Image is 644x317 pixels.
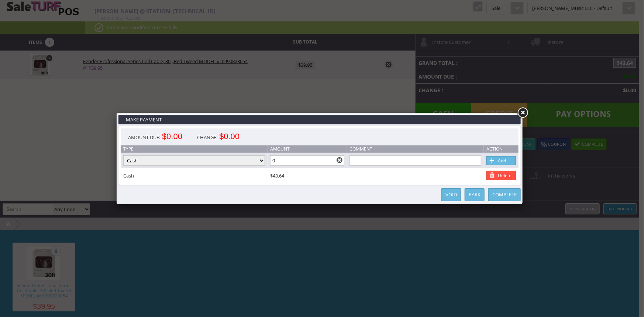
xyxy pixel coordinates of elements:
[486,156,516,165] a: Add
[121,128,190,145] div: Amount Due:
[465,188,485,201] a: Park
[121,168,268,183] td: Cash
[268,168,347,183] td: $43.64
[219,133,240,140] span: $0.00
[516,106,529,120] a: Close
[484,145,519,153] td: Action
[349,146,372,152] span: Comment
[441,188,461,201] a: Void
[190,128,247,145] div: Change:
[121,145,268,153] td: Type
[162,133,182,140] span: $0.00
[118,115,521,124] h3: Make Payment
[488,188,521,201] a: Complete
[486,171,516,180] a: Delete
[268,145,347,153] td: Amount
